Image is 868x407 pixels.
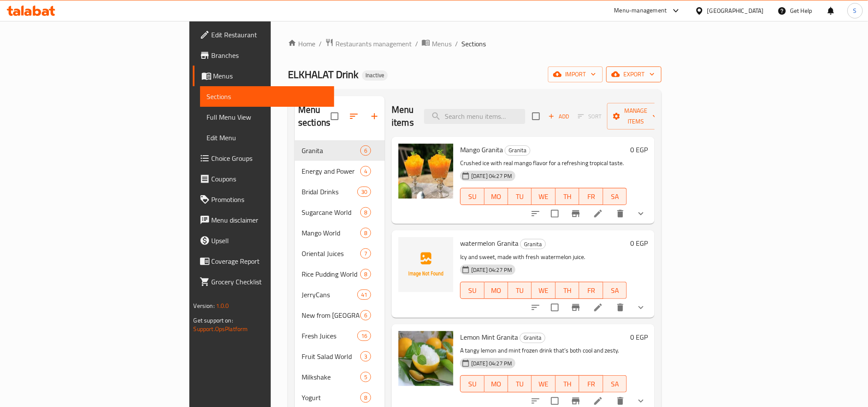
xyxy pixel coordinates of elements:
[532,282,555,299] button: WE
[535,190,552,203] span: WE
[606,66,661,82] button: export
[548,66,603,82] button: import
[361,373,371,381] span: 5
[607,103,664,130] button: Manage items
[636,208,646,219] svg: Show Choices
[200,127,334,148] a: Edit Menu
[357,331,371,341] div: items
[603,188,627,205] button: SA
[527,107,545,125] span: Select section
[361,394,371,402] span: 8
[630,331,648,343] h6: 0 EGP
[193,45,334,66] a: Branches
[302,351,360,362] span: Fruit Salad World
[193,251,334,271] a: Coverage Report
[302,289,357,300] span: JerryCans
[556,282,579,299] button: TH
[525,203,546,224] button: sort-choices
[614,106,658,127] span: Manage items
[200,107,334,127] a: Full Menu View
[432,39,452,49] span: Menus
[468,359,515,368] span: [DATE] 04:27 PM
[295,181,385,202] div: Bridal Drinks30
[579,375,603,392] button: FR
[546,298,564,317] span: Select to update
[532,375,555,392] button: WE
[398,237,453,292] img: watermelon Granita
[193,66,334,86] a: Menus
[398,144,453,199] img: Mango Granita
[193,210,334,230] a: Menu disclaimer
[207,91,327,102] span: Sections
[485,188,508,205] button: MO
[212,235,327,246] span: Upsell
[358,188,371,196] span: 30
[505,145,530,155] span: Granita
[613,69,655,80] span: export
[607,378,623,390] span: SA
[546,205,564,223] span: Select to update
[302,392,360,403] span: Yogurt
[631,297,651,318] button: show more
[302,310,360,320] div: New from Farghali
[358,332,371,340] span: 16
[460,158,627,169] p: Crushed ice with real mango flavor for a refreshing tropical taste.
[468,266,515,274] span: [DATE] 04:27 PM
[460,282,484,299] button: SU
[360,372,371,382] div: items
[302,331,357,341] div: Fresh Juices
[358,291,371,299] span: 41
[545,110,572,123] button: Add
[207,112,327,122] span: Full Menu View
[295,284,385,305] div: JerryCans41
[193,148,334,169] a: Choice Groups
[603,282,627,299] button: SA
[212,50,327,60] span: Branches
[636,302,646,313] svg: Show Choices
[212,153,327,163] span: Choice Groups
[415,39,418,49] li: /
[532,188,555,205] button: WE
[485,375,508,392] button: MO
[508,188,532,205] button: TU
[610,297,631,318] button: delete
[364,106,385,127] button: Add section
[556,188,579,205] button: TH
[460,188,484,205] button: SU
[302,248,360,259] span: Oriental Juices
[295,264,385,284] div: Rice Pudding World8
[302,145,360,156] span: Granita
[200,86,334,107] a: Sections
[360,269,371,279] div: items
[361,353,371,361] span: 3
[295,140,385,161] div: Granita6
[212,30,327,40] span: Edit Restaurant
[302,372,360,382] span: Milkshake
[344,106,364,127] span: Sort sections
[488,284,505,297] span: MO
[194,323,248,335] a: Support.OpsPlatform
[535,378,552,390] span: WE
[461,39,486,49] span: Sections
[521,239,545,249] span: Granita
[464,378,481,390] span: SU
[630,144,648,156] h6: 0 EGP
[360,351,371,362] div: items
[547,112,570,121] span: Add
[302,166,360,176] div: Energy and Power
[295,243,385,264] div: Oriental Juices7
[468,172,515,180] span: [DATE] 04:27 PM
[302,187,357,197] div: Bridal Drinks
[194,315,233,326] span: Get support on:
[212,277,327,287] span: Grocery Checklist
[512,378,528,390] span: TU
[361,250,371,258] span: 7
[295,346,385,367] div: Fruit Salad World3
[302,207,360,217] span: Sugarcane World
[361,311,371,320] span: 6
